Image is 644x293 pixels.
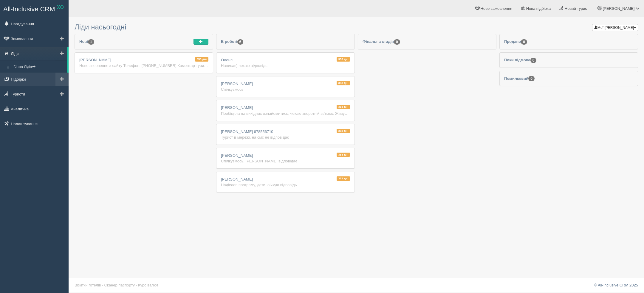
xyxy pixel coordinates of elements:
[57,5,64,10] sup: XO
[521,39,527,45] span: 0
[337,105,350,109] span: 353 дні
[79,58,111,62] span: [PERSON_NAME]
[603,6,634,11] span: [PERSON_NAME]
[221,111,350,116] div: Пообіцяла на вихідних ознайомитись, чекаю зворотній зв'язок. Живуть в [GEOGRAPHIC_DATA] ([GEOGRAP...
[3,5,55,13] span: All-Inclusive CRM
[337,176,350,181] span: 353 дні
[221,87,350,92] div: Спілкуємось
[79,63,208,68] div: Нове звернення з сайту Телефон: [PHONE_NUMBER] Коментар туриста: [URL][DOMAIN_NAME][PHONE_NUMBER]
[337,153,350,157] span: 353 дні
[565,6,589,11] span: Новий турист
[221,39,243,44] span: В роботі
[504,58,536,62] span: Поки відмова
[363,39,400,44] span: Фінальна стадія
[221,58,233,62] span: Оленп
[481,6,512,11] span: Нове замовлення
[594,283,638,287] a: © All-Inclusive CRM 2025
[221,177,253,181] span: [PERSON_NAME]
[99,23,126,31] a: сьогодні
[138,283,158,287] a: Курс валют
[337,81,350,85] span: 353 дні
[221,105,253,110] span: [PERSON_NAME]
[102,283,103,287] span: ·
[75,23,638,31] h3: Ліди на
[195,57,208,62] span: 353 дні
[526,6,551,11] span: Нова підбірка
[592,24,638,31] button: Мої [PERSON_NAME]
[221,134,350,140] div: Турист в мережі, на смс не відповідає
[221,129,273,134] span: [PERSON_NAME] 678556710
[530,58,537,63] span: 0
[528,76,535,81] span: 0
[0,0,68,17] a: All-Inclusive CRM XO
[11,62,67,73] a: Біржа Лідів
[237,39,244,45] span: 6
[337,129,350,133] span: 353 дні
[221,153,253,158] span: [PERSON_NAME]
[504,39,527,44] span: Продано
[88,39,94,45] span: 1
[394,39,400,45] span: 0
[75,283,101,287] a: Візитки готелів
[337,57,350,62] span: 353 дні
[221,63,350,68] div: Написав) чекаю відповідь
[221,182,350,188] div: Надіслав програму, дати, оічкую відповідь
[504,76,535,81] span: Помилковий
[79,39,94,44] span: Нові
[221,158,350,164] div: Спілкуємось, [PERSON_NAME] відповідає
[221,82,253,86] span: [PERSON_NAME]
[104,283,135,287] a: Сканер паспорту
[136,283,137,287] span: ·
